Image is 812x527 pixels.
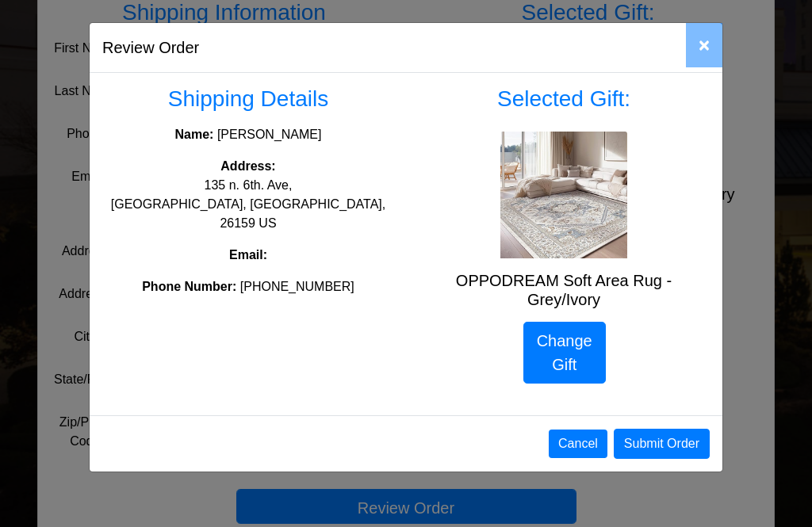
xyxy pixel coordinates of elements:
a: Change Gift [523,322,606,384]
strong: Name: [175,128,214,141]
h3: Selected Gift: [418,86,710,113]
span: × [699,34,710,55]
strong: Phone Number: [142,280,236,293]
button: Close [686,23,722,67]
span: 135 n. 6th. Ave, [GEOGRAPHIC_DATA], [GEOGRAPHIC_DATA], 26159 US [111,178,385,230]
strong: Address: [220,159,275,173]
button: Cancel [549,430,607,458]
button: Submit Order [614,429,710,459]
h5: Review Order [102,36,199,59]
img: OPPODREAM Soft Area Rug - Grey/Ivory [500,132,627,258]
span: [PERSON_NAME] [217,128,322,141]
h5: OPPODREAM Soft Area Rug - Grey/Ivory [418,271,710,309]
strong: Email: [229,248,267,262]
span: [PHONE_NUMBER] [240,280,354,293]
h3: Shipping Details [102,86,394,113]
